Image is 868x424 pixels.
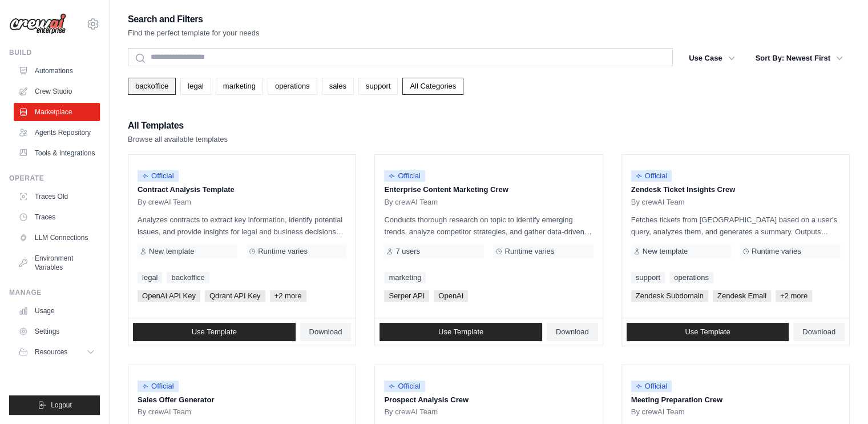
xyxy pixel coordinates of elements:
[631,184,840,195] p: Zendesk Ticket Insights Crew
[180,78,211,95] a: legal
[9,13,66,35] img: Logo
[685,327,730,337] span: Use Template
[682,48,742,69] button: Use Case
[631,170,672,182] span: Official
[556,327,589,337] span: Download
[133,323,296,341] a: Use Template
[138,214,346,238] p: Analyzes contracts to extract key information, identify potential issues, and provide insights fo...
[643,247,688,256] span: New template
[138,290,200,302] span: OpenAI API Key
[14,322,100,341] a: Settings
[205,290,265,302] span: Qdrant API Key
[14,187,100,206] a: Traces Old
[9,288,100,297] div: Manage
[631,407,685,417] span: By crewAI Team
[138,407,191,417] span: By crewAI Team
[384,184,593,195] p: Enterprise Content Marketing Crew
[631,381,672,392] span: Official
[9,395,100,415] button: Logout
[14,103,100,121] a: Marketplace
[384,290,429,302] span: Serper API
[776,290,812,302] span: +2 more
[631,198,685,207] span: By crewAI Team
[167,272,209,283] a: backoffice
[793,323,845,341] a: Download
[138,184,346,195] p: Contract Analysis Template
[14,302,100,320] a: Usage
[128,78,176,95] a: backoffice
[752,247,801,256] span: Runtime varies
[9,174,100,183] div: Operate
[504,247,554,256] span: Runtime varies
[713,290,771,302] span: Zendesk Email
[14,229,100,247] a: LLM Connections
[14,62,100,80] a: Automations
[128,27,260,39] p: Find the perfect template for your needs
[128,134,228,145] p: Browse all available templates
[749,48,850,69] button: Sort By: Newest First
[9,48,100,57] div: Build
[384,170,425,182] span: Official
[51,401,72,410] span: Logout
[631,272,665,283] a: support
[309,327,342,337] span: Download
[322,78,354,95] a: sales
[384,272,426,283] a: marketing
[258,247,308,256] span: Runtime varies
[192,327,237,337] span: Use Template
[631,214,840,238] p: Fetches tickets from [GEOGRAPHIC_DATA] based on a user's query, analyzes them, and generates a su...
[138,394,346,406] p: Sales Offer Generator
[128,11,260,27] h2: Search and Filters
[268,78,317,95] a: operations
[631,394,840,406] p: Meeting Preparation Crew
[547,323,598,341] a: Download
[149,247,194,256] span: New template
[384,214,593,238] p: Conducts thorough research on topic to identify emerging trends, analyze competitor strategies, a...
[358,78,398,95] a: support
[138,381,179,392] span: Official
[138,170,179,182] span: Official
[270,290,306,302] span: +2 more
[402,78,463,95] a: All Categories
[35,347,67,357] span: Resources
[631,290,708,302] span: Zendesk Subdomain
[395,247,420,256] span: 7 users
[216,78,263,95] a: marketing
[380,323,542,341] a: Use Template
[384,407,438,417] span: By crewAI Team
[434,290,468,302] span: OpenAI
[138,198,191,207] span: By crewAI Team
[14,123,100,142] a: Agents Repository
[669,272,713,283] a: operations
[138,272,162,283] a: legal
[14,208,100,226] a: Traces
[811,369,868,424] iframe: Chat Widget
[627,323,789,341] a: Use Template
[300,323,352,341] a: Download
[802,327,835,337] span: Download
[14,249,100,277] a: Environment Variables
[384,394,593,406] p: Prospect Analysis Crew
[438,327,483,337] span: Use Template
[14,82,100,101] a: Crew Studio
[128,118,228,134] h2: All Templates
[14,144,100,162] a: Tools & Integrations
[14,343,100,361] button: Resources
[384,381,425,392] span: Official
[384,198,438,207] span: By crewAI Team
